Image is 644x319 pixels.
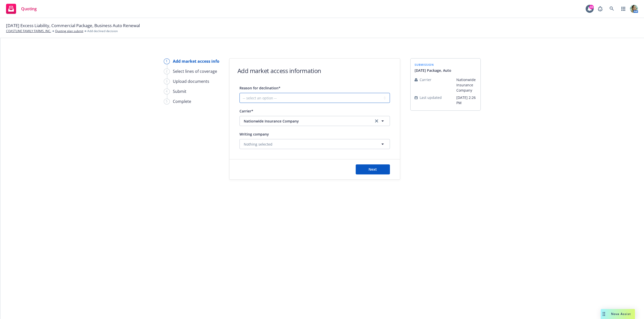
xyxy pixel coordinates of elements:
span: Nova Assist [611,312,631,316]
span: Carrier [420,77,431,82]
span: [DATE] Excess Liability, Commercial Package, Business Auto Renewal [6,22,140,29]
div: Drag to move [601,309,607,319]
span: Nationwide Insurance Company [456,77,476,93]
div: 4 [164,89,170,94]
h1: Add market access information [237,67,321,75]
span: Next [369,167,377,172]
div: 5 [164,99,170,104]
span: [DATE] Package, Auto [415,68,451,73]
a: Quoting plan submit [55,29,83,33]
span: Last updated [420,95,442,100]
a: Quoting [4,2,39,16]
a: COASTLINE FAMILY FARMS, INC. [6,29,51,33]
span: Carrier* [239,109,253,113]
div: 10 [589,5,594,9]
span: Nationwide Insurance Company [244,118,366,124]
a: Report a Bug [595,4,605,14]
span: submission [415,62,451,67]
a: Search [607,4,617,14]
span: Reason for declination* [239,86,280,90]
span: [DATE] 2:26 PM [456,95,476,105]
span: Add declined decision [87,29,118,33]
div: 1 [164,58,170,64]
span: Quoting [21,7,37,11]
div: 2 [164,69,170,74]
a: Switch app [618,4,628,14]
a: clear selection [374,118,380,124]
div: 3 [164,79,170,84]
div: Upload documents [173,78,209,84]
img: photo [630,5,638,13]
div: Submit [173,88,186,94]
button: Next [356,164,390,174]
div: Select lines of coverage [173,68,217,74]
div: Add market access info [173,58,219,64]
span: Writing company [239,132,269,137]
span: Nothing selected [244,142,272,147]
button: Nationwide Insurance Companyclear selection [239,116,390,126]
button: Nothing selected [239,139,390,149]
button: Nova Assist [601,309,635,319]
div: Complete [173,98,191,104]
